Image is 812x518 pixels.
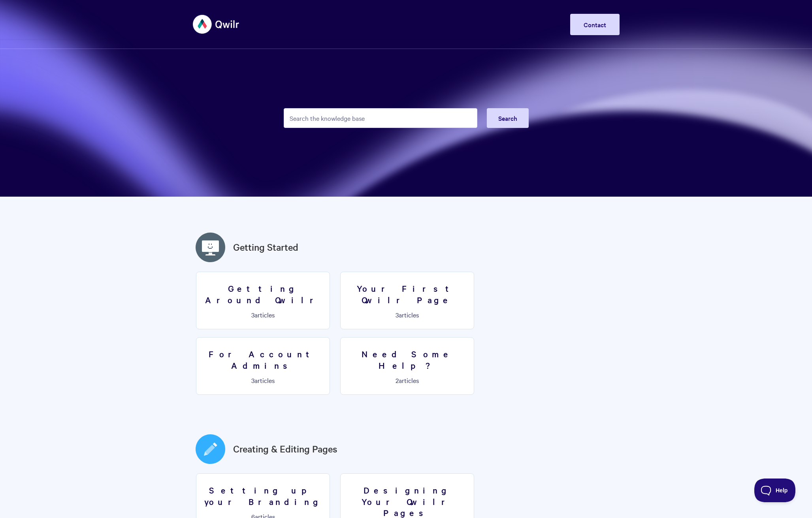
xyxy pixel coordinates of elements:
[570,14,620,35] a: Contact
[340,272,474,329] a: Your First Qwilr Page 3articles
[345,283,469,305] h3: Your First Qwilr Page
[754,479,796,502] iframe: Toggle Customer Support
[284,108,477,128] input: Search the knowledge base
[233,240,298,254] a: Getting Started
[196,272,330,329] a: Getting Around Qwilr 3articles
[345,348,469,371] h3: Need Some Help?
[345,377,469,384] p: articles
[233,442,337,456] a: Creating & Editing Pages
[396,376,399,385] span: 2
[201,311,325,318] p: articles
[201,484,325,507] h3: Setting up your Branding
[396,310,399,319] span: 3
[201,348,325,371] h3: For Account Admins
[345,311,469,318] p: articles
[251,310,254,319] span: 3
[340,337,474,395] a: Need Some Help? 2articles
[193,9,240,39] img: Qwilr Help Center
[196,337,330,395] a: For Account Admins 3articles
[251,376,254,385] span: 3
[498,114,517,122] span: Search
[201,377,325,384] p: articles
[201,283,325,305] h3: Getting Around Qwilr
[487,108,529,128] button: Search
